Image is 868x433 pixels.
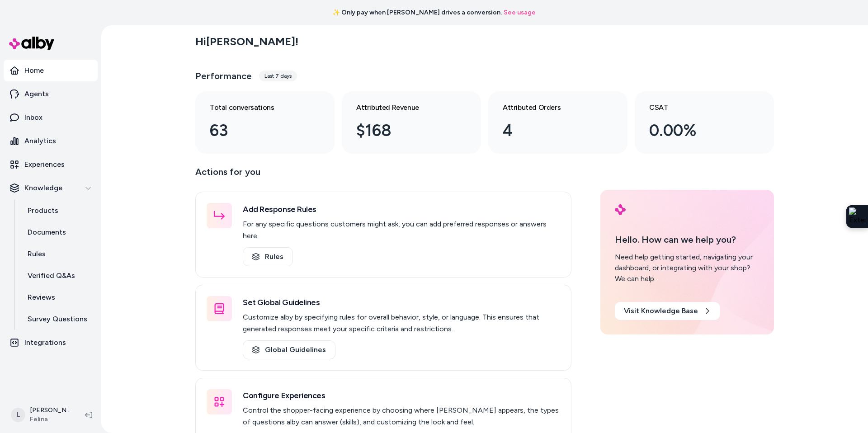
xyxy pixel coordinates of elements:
[11,408,25,422] span: L
[243,296,560,309] h3: Set Global Guidelines
[4,107,98,128] a: Inbox
[4,83,98,105] a: Agents
[356,118,452,143] div: $168
[30,406,71,415] p: [PERSON_NAME]
[24,136,56,146] p: Analytics
[615,204,626,215] img: alby Logo
[332,8,502,17] span: ✨ Only pay when [PERSON_NAME] drives a conversion.
[28,205,58,216] p: Products
[9,37,54,50] img: alby Logo
[19,265,98,287] a: Verified Q&As
[243,311,560,335] p: Customize alby by specifying rules for overall behavior, style, or language. This ensures that ge...
[19,200,98,221] a: Products
[19,287,98,308] a: Reviews
[30,415,71,424] span: Felina
[19,221,98,243] a: Documents
[5,400,78,429] button: L[PERSON_NAME]Felina
[649,102,745,113] h3: CSAT
[19,243,98,265] a: Rules
[28,292,55,303] p: Reviews
[503,118,599,143] div: 4
[4,332,98,353] a: Integrations
[24,112,42,123] p: Inbox
[342,91,481,154] a: Attributed Revenue $168
[356,102,452,113] h3: Attributed Revenue
[210,102,306,113] h3: Total conversations
[243,203,560,216] h3: Add Response Rules
[649,118,745,143] div: 0.00%
[243,247,293,266] a: Rules
[615,233,759,246] p: Hello. How can we help you?
[243,389,560,402] h3: Configure Experiences
[849,207,865,226] img: Extension Icon
[504,8,536,17] a: See usage
[28,270,75,281] p: Verified Q&As
[635,91,774,154] a: CSAT 0.00%
[195,91,335,154] a: Total conversations 63
[24,89,49,99] p: Agents
[259,71,297,81] div: Last 7 days
[24,337,66,348] p: Integrations
[195,165,571,186] p: Actions for you
[488,91,627,154] a: Attributed Orders 4
[243,218,560,242] p: For any specific questions customers might ask, you can add preferred responses or answers here.
[28,249,46,259] p: Rules
[4,154,98,175] a: Experiences
[615,302,720,320] a: Visit Knowledge Base
[19,308,98,330] a: Survey Questions
[4,130,98,152] a: Analytics
[4,177,98,199] button: Knowledge
[28,314,87,325] p: Survey Questions
[615,252,759,284] div: Need help getting started, navigating your dashboard, or integrating with your shop? We can help.
[24,159,65,170] p: Experiences
[243,340,335,359] a: Global Guidelines
[28,227,66,238] p: Documents
[243,405,560,428] p: Control the shopper-facing experience by choosing where [PERSON_NAME] appears, the types of quest...
[24,183,62,193] p: Knowledge
[195,35,298,48] h2: Hi [PERSON_NAME] !
[503,102,599,113] h3: Attributed Orders
[24,65,44,76] p: Home
[195,70,252,82] h3: Performance
[210,118,306,143] div: 63
[4,60,98,81] a: Home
